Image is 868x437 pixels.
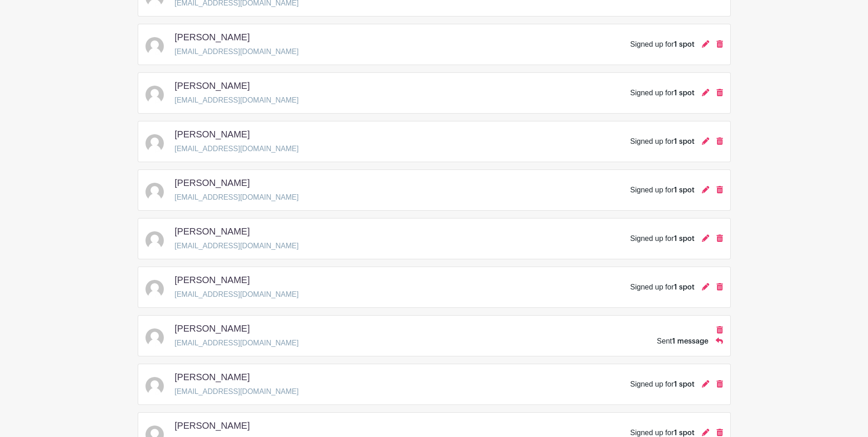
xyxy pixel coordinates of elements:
[175,80,250,91] h5: [PERSON_NAME]
[175,177,250,188] h5: [PERSON_NAME]
[672,338,708,345] span: 1 message
[630,185,694,196] div: Signed up for
[674,284,695,291] span: 1 spot
[674,186,695,194] span: 1 spot
[175,143,299,154] p: [EMAIL_ADDRESS][DOMAIN_NAME]
[674,89,695,97] span: 1 spot
[175,226,250,237] h5: [PERSON_NAME]
[146,377,164,395] img: default-ce2991bfa6775e67f084385cd625a349d9dcbb7a52a09fb2fda1e96e2d18dcdb.png
[146,280,164,298] img: default-ce2991bfa6775e67f084385cd625a349d9dcbb7a52a09fb2fda1e96e2d18dcdb.png
[630,39,694,50] div: Signed up for
[146,86,164,104] img: default-ce2991bfa6775e67f084385cd625a349d9dcbb7a52a09fb2fda1e96e2d18dcdb.png
[630,282,694,293] div: Signed up for
[175,289,299,300] p: [EMAIL_ADDRESS][DOMAIN_NAME]
[630,233,694,244] div: Signed up for
[674,381,695,388] span: 1 spot
[175,386,299,397] p: [EMAIL_ADDRESS][DOMAIN_NAME]
[674,41,695,48] span: 1 spot
[175,46,299,57] p: [EMAIL_ADDRESS][DOMAIN_NAME]
[630,87,694,98] div: Signed up for
[630,136,694,147] div: Signed up for
[674,138,695,145] span: 1 spot
[175,338,299,349] p: [EMAIL_ADDRESS][DOMAIN_NAME]
[630,379,694,390] div: Signed up for
[175,323,250,334] h5: [PERSON_NAME]
[674,235,695,242] span: 1 spot
[146,37,164,55] img: default-ce2991bfa6775e67f084385cd625a349d9dcbb7a52a09fb2fda1e96e2d18dcdb.png
[175,129,250,140] h5: [PERSON_NAME]
[175,192,299,203] p: [EMAIL_ADDRESS][DOMAIN_NAME]
[175,95,299,106] p: [EMAIL_ADDRESS][DOMAIN_NAME]
[175,420,250,431] h5: [PERSON_NAME]
[175,274,250,285] h5: [PERSON_NAME]
[146,183,164,201] img: default-ce2991bfa6775e67f084385cd625a349d9dcbb7a52a09fb2fda1e96e2d18dcdb.png
[146,328,164,347] img: default-ce2991bfa6775e67f084385cd625a349d9dcbb7a52a09fb2fda1e96e2d18dcdb.png
[657,336,708,347] div: Sent
[175,371,250,382] h5: [PERSON_NAME]
[674,429,695,437] span: 1 spot
[175,240,299,251] p: [EMAIL_ADDRESS][DOMAIN_NAME]
[146,134,164,153] img: default-ce2991bfa6775e67f084385cd625a349d9dcbb7a52a09fb2fda1e96e2d18dcdb.png
[175,32,250,43] h5: [PERSON_NAME]
[146,231,164,250] img: default-ce2991bfa6775e67f084385cd625a349d9dcbb7a52a09fb2fda1e96e2d18dcdb.png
